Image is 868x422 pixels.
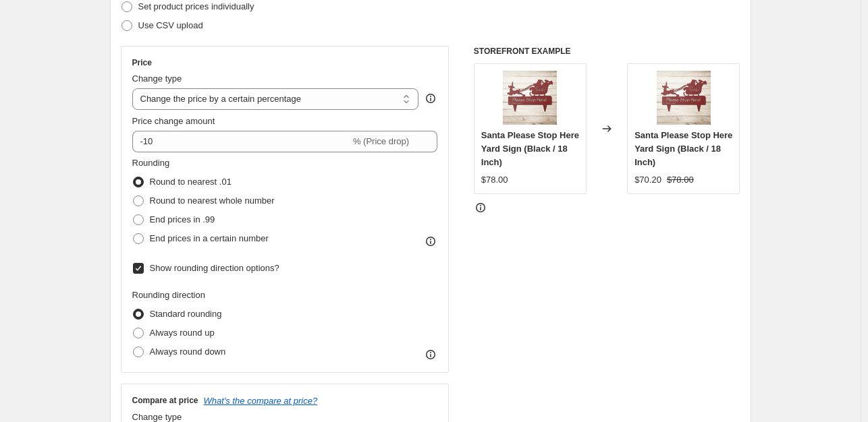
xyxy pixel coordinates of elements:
[474,46,740,57] h6: STOREFRONT EXAMPLE
[132,412,182,422] span: Change type
[150,309,222,319] span: Standard rounding
[132,158,170,168] span: Rounding
[132,73,182,84] span: Change type
[138,20,203,30] span: Use CSV upload
[353,136,409,146] span: % (Price drop)
[634,130,732,167] span: Santa Please Stop Here Yard Sign (Black / 18 Inch)
[657,71,711,125] img: Santa_Sleigh_Please_Stop_Here_Metal_Ou_Red_Simple_Wood_BKGD_Mockup_png_80x.jpg
[634,175,661,185] span: $70.20
[503,71,557,125] img: Santa_Sleigh_Please_Stop_Here_Metal_Ou_Red_Simple_Wood_BKGD_Mockup_png_80x.jpg
[204,396,318,406] button: What's the compare at price?
[150,177,232,187] span: Round to nearest .01
[132,131,350,152] input: -15
[424,92,437,105] div: help
[150,233,269,243] span: End prices in a certain number
[150,346,226,357] span: Always round down
[138,1,254,11] span: Set product prices individually
[150,214,215,224] span: End prices in .99
[132,290,205,300] span: Rounding direction
[667,175,694,185] span: $78.00
[132,395,198,406] h3: Compare at price
[481,130,579,167] span: Santa Please Stop Here Yard Sign (Black / 18 Inch)
[132,116,215,126] span: Price change amount
[132,57,152,68] h3: Price
[481,175,508,185] span: $78.00
[150,195,275,206] span: Round to nearest whole number
[150,263,279,273] span: Show rounding direction options?
[150,328,215,338] span: Always round up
